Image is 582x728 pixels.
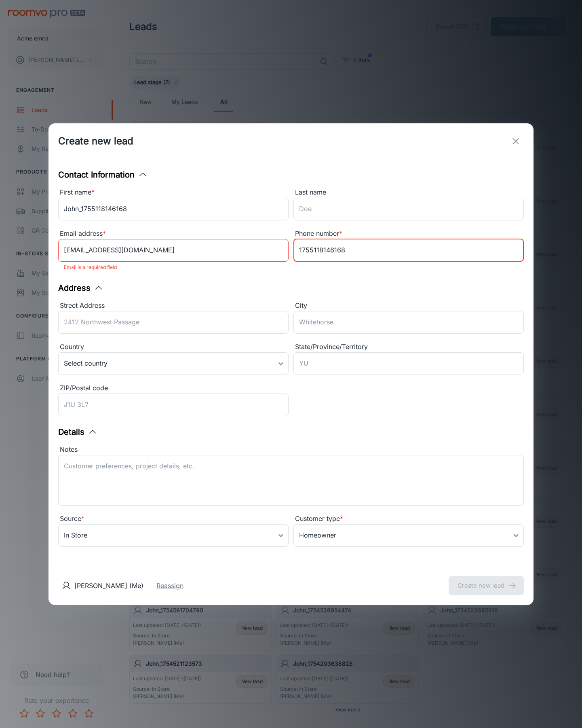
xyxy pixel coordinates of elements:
div: Customer type [293,514,524,524]
div: City [293,301,524,311]
div: Last name [293,187,524,198]
div: State/Province/Territory [293,342,524,352]
div: Notes [58,444,524,455]
input: +1 439-123-4567 [293,239,524,262]
input: myname@example.com [58,239,289,262]
div: Source [58,514,289,524]
button: Address [58,282,103,294]
input: 2412 Northwest Passage [58,311,289,334]
div: Homeowner [293,524,524,547]
div: Street Address [58,301,289,311]
button: Contact Information [58,169,148,181]
div: Phone number [293,229,524,239]
div: Select country [58,352,289,375]
p: Email is a required field [64,262,283,272]
input: John [58,198,289,220]
input: YU [293,352,524,375]
div: ZIP/Postal code [58,383,289,394]
div: First name [58,187,289,198]
p: [PERSON_NAME] (Me) [74,581,143,590]
button: Details [58,426,97,438]
input: Whitehorse [293,311,524,334]
h1: Create new lead [58,134,133,148]
input: J1U 3L7 [58,394,289,416]
button: exit [508,133,524,149]
div: Country [58,342,289,352]
div: In Store [58,524,289,547]
div: Email address [58,229,289,239]
input: Doe [293,198,524,220]
button: Reassign [156,581,183,590]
